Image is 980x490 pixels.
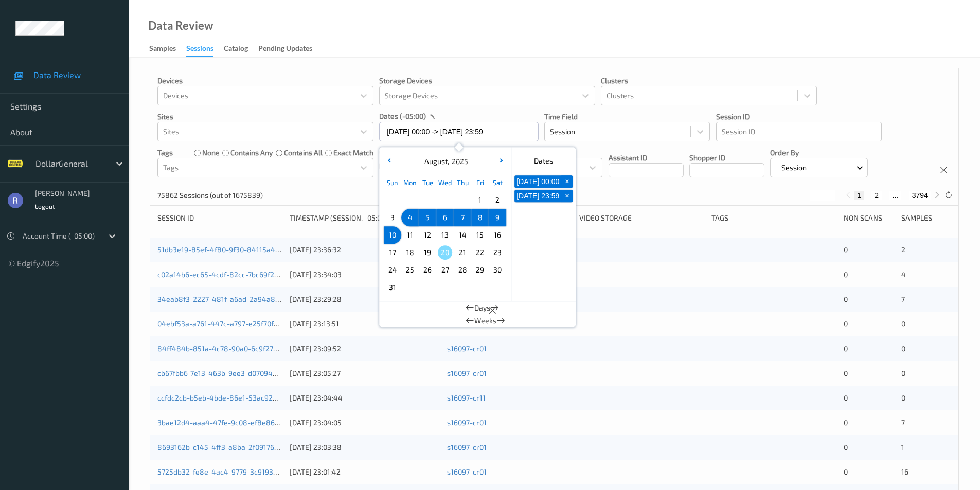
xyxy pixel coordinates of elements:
div: Choose Saturday August 23 of 2025 [489,244,506,261]
p: Sites [157,112,373,122]
a: 51db3e19-85ef-4f80-9f30-84115a415025 [157,245,295,254]
span: 13 [438,228,452,242]
div: Choose Friday September 05 of 2025 [471,279,489,296]
span: Days [474,303,490,313]
span: 0 [844,319,848,328]
span: 19 [420,245,435,260]
div: Choose Tuesday August 12 of 2025 [419,226,436,244]
span: Weeks [474,316,496,326]
div: Choose Wednesday August 06 of 2025 [436,209,454,226]
div: Choose Monday August 04 of 2025 [401,209,419,226]
a: s16097-cr01 [447,443,487,451]
div: Choose Tuesday August 19 of 2025 [419,244,436,261]
div: Choose Tuesday September 02 of 2025 [419,279,436,296]
p: Devices [157,76,373,86]
span: 22 [473,245,487,260]
p: Storage Devices [379,76,595,86]
span: 2 [490,193,505,207]
label: none [202,148,220,158]
div: Choose Saturday August 09 of 2025 [489,209,506,226]
span: 4 [403,210,417,225]
button: [DATE] 00:00 [514,175,561,188]
button: ... [889,191,902,200]
span: 7 [455,210,470,225]
p: Clusters [601,76,817,86]
label: contains any [230,148,273,158]
a: ccfdc2cb-b5eb-4bde-86e1-53ac929db380 [157,393,298,402]
div: Choose Thursday September 04 of 2025 [454,279,471,296]
button: 3794 [909,191,931,200]
a: 3bae12d4-aaa4-47fe-9c08-ef8e86347a3a [157,418,299,427]
p: Order By [770,148,868,158]
div: [DATE] 23:09:52 [290,343,440,354]
span: 29 [473,263,487,277]
div: Choose Saturday August 16 of 2025 [489,226,506,244]
div: Choose Sunday August 10 of 2025 [384,226,401,244]
div: Mon [401,174,419,191]
span: 30 [490,263,505,277]
div: Choose Wednesday August 20 of 2025 [436,244,454,261]
span: 28 [455,263,470,277]
div: Sun [384,174,401,191]
span: 0 [901,369,905,377]
div: Choose Friday August 29 of 2025 [471,261,489,279]
span: 27 [438,263,452,277]
div: Thu [454,174,471,191]
div: Choose Monday August 18 of 2025 [401,244,419,261]
span: 0 [844,270,848,279]
div: Sessions [186,43,213,57]
div: Choose Friday August 15 of 2025 [471,226,489,244]
button: 1 [854,191,864,200]
div: Choose Monday July 28 of 2025 [401,191,419,209]
span: 5 [420,210,435,225]
span: 26 [420,263,435,277]
span: 0 [844,418,848,427]
div: Data Review [148,21,213,31]
div: [DATE] 23:01:42 [290,467,440,477]
div: Choose Thursday August 28 of 2025 [454,261,471,279]
span: 9 [490,210,505,225]
span: 15 [473,228,487,242]
span: 16 [490,228,505,242]
div: Non Scans [844,213,894,223]
a: s16097-cr01 [447,467,487,476]
a: 8693162b-c145-4ff3-a8ba-2f091760f2ea [157,443,293,451]
label: contains all [284,148,323,158]
span: 12 [420,228,435,242]
p: Session [778,162,810,173]
div: Choose Sunday July 27 of 2025 [384,191,401,209]
label: exact match [333,148,373,158]
a: s16097-cr01 [447,344,487,353]
span: 2 [901,245,905,254]
div: Choose Saturday August 02 of 2025 [489,191,506,209]
div: Choose Wednesday August 27 of 2025 [436,261,454,279]
div: [DATE] 23:34:03 [290,269,440,280]
div: Choose Sunday August 17 of 2025 [384,244,401,261]
span: 10 [385,228,400,242]
div: Choose Thursday July 31 of 2025 [454,191,471,209]
span: 1 [901,443,904,451]
span: 7 [901,418,905,427]
span: 16 [901,467,908,476]
div: Wed [436,174,454,191]
div: [DATE] 23:05:27 [290,368,440,378]
div: Choose Friday August 01 of 2025 [471,191,489,209]
div: [DATE] 23:03:38 [290,442,440,452]
div: Choose Sunday August 31 of 2025 [384,279,401,296]
a: 5725db32-fe8e-4ac4-9779-3c919351d75a [157,467,296,476]
div: Choose Saturday September 06 of 2025 [489,279,506,296]
div: Choose Saturday August 30 of 2025 [489,261,506,279]
div: Choose Friday August 22 of 2025 [471,244,489,261]
div: , [422,156,468,167]
div: Choose Sunday August 03 of 2025 [384,209,401,226]
span: August [422,157,448,166]
a: Sessions [186,42,224,57]
div: Choose Tuesday July 29 of 2025 [419,191,436,209]
a: s16097-cr11 [447,393,486,402]
p: Assistant ID [609,153,684,163]
span: 0 [901,393,905,402]
div: Choose Thursday August 14 of 2025 [454,226,471,244]
span: 0 [901,319,905,328]
span: 0 [844,443,848,451]
div: Fri [471,174,489,191]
